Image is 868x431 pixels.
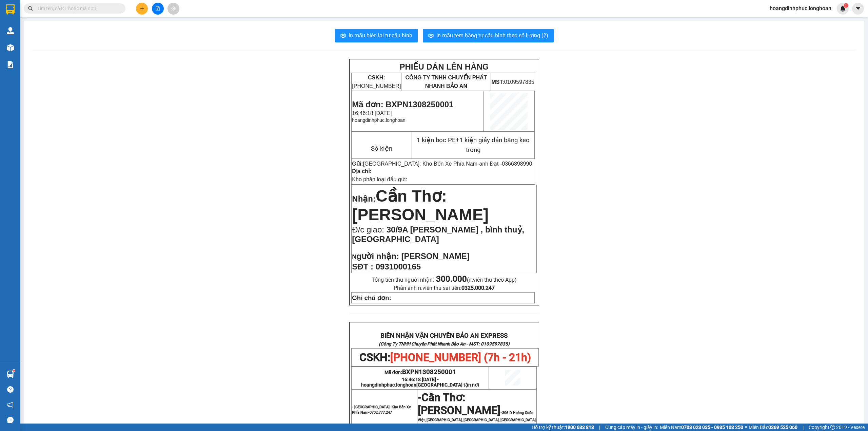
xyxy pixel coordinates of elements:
strong: MST: [491,79,504,85]
strong: 300.000 [436,274,467,284]
strong: 0325.000.247 [461,285,495,291]
span: copyright [830,425,835,430]
sup: 1 [844,3,848,8]
img: warehouse-icon [7,44,14,51]
strong: 0708 023 035 - 0935 103 250 [681,425,743,430]
span: Phản ánh n.viên thu sai tiền: [394,285,495,291]
sup: 1 [13,370,15,372]
span: Nhận: [352,194,376,203]
strong: 0369 525 060 [768,425,797,430]
span: aim [171,6,176,11]
span: 0702.777.247 [370,410,392,415]
span: printer [428,33,434,39]
span: 0762.888.247 [419,423,441,428]
span: | [599,424,600,431]
span: Cung cấp máy in - giấy in: [605,424,658,431]
strong: (Công Ty TNHH Chuyển Phát Nhanh Bảo An - MST: 0109597835) [379,341,510,346]
span: search [28,6,33,11]
span: BXPN1308250001 [402,368,456,376]
span: Cần Thơ: [PERSON_NAME] [418,391,500,417]
span: - [GEOGRAPHIC_DATA]: Kho Bến Xe Phía Nam- [352,405,411,415]
span: 0109597835 [491,79,534,85]
span: 30/9A [PERSON_NAME] , bình thuỷ, [GEOGRAPHIC_DATA] [352,225,524,244]
span: (n.viên thu theo App) [436,277,517,283]
span: 1 kiện bọc PE+1 kiện giấy dán băng keo trong [417,136,529,154]
span: hoangdinhphuc.longhoan [361,382,479,388]
span: In mẫu biên lai tự cấu hình [349,31,412,40]
span: CÔNG TY TNHH CHUYỂN PHÁT NHANH BẢO AN [405,75,487,89]
button: caret-down [852,3,864,15]
span: Mã đơn: BXPN1308250001 [352,100,453,109]
span: plus [140,6,144,11]
span: 0931000165 [376,262,421,271]
strong: 1900 633 818 [565,425,594,430]
span: Cần Thơ: [PERSON_NAME] [352,187,489,224]
span: hoangdinhphuc.longhoan [764,4,837,13]
span: In mẫu tem hàng tự cấu hình theo số lượng (2) [436,31,548,40]
strong: PHIẾU DÁN LÊN HÀNG [399,62,489,71]
span: [GEOGRAPHIC_DATA] tận nơi [416,382,479,388]
strong: SĐT : [352,262,373,271]
strong: Gửi: [352,161,363,167]
span: gười nhận: [357,251,399,261]
button: aim [167,3,179,15]
span: Miền Bắc [749,424,797,431]
span: CSKH: [359,351,531,364]
button: printerIn mẫu tem hàng tự cấu hình theo số lượng (2) [423,29,554,42]
span: [GEOGRAPHIC_DATA]: Kho Bến Xe Phía Nam [363,161,478,167]
img: solution-icon [7,61,14,68]
span: file-add [155,6,160,11]
span: Số kiện [371,145,392,152]
span: message [7,417,14,423]
span: 306 Đ Hoàng Quốc Việt, [GEOGRAPHIC_DATA], [GEOGRAPHIC_DATA], [GEOGRAPHIC_DATA] - [418,411,536,428]
span: printer [340,33,346,39]
span: - [418,391,421,404]
span: - [477,161,532,167]
button: plus [136,3,148,15]
img: warehouse-icon [7,27,14,34]
span: 1 [845,3,847,8]
span: Đ/c giao: [352,225,386,234]
img: icon-new-feature [840,5,846,12]
span: 0366898990 [502,161,532,167]
strong: N [352,253,399,260]
span: [PHONE_NUMBER] (7h - 21h) [390,351,531,364]
span: - [418,397,536,428]
img: logo-vxr [6,4,15,15]
span: 16:46:18 [DATE] - [361,377,479,388]
span: question-circle [7,386,14,393]
span: Mã đơn: [384,370,456,375]
input: Tìm tên, số ĐT hoặc mã đơn [37,5,117,12]
span: ⚪️ [745,426,747,429]
span: [PERSON_NAME] [401,251,469,261]
span: Miền Nam [660,424,743,431]
span: anh Đạt - [479,161,532,167]
img: warehouse-icon [7,371,14,378]
span: | [803,424,804,431]
span: 16:46:18 [DATE] [352,110,392,116]
span: notification [7,401,14,408]
span: Hỗ trợ kỹ thuật: [532,424,594,431]
span: Kho phân loại đầu gửi: [352,176,407,182]
span: hoangdinhphuc.longhoan [352,117,405,123]
span: [PHONE_NUMBER] [352,75,401,89]
span: caret-down [855,5,861,12]
strong: CSKH: [368,75,385,80]
button: printerIn mẫu biên lai tự cấu hình [335,29,418,42]
span: Tổng tiền thu người nhận: [372,277,517,283]
strong: BIÊN NHẬN VẬN CHUYỂN BẢO AN EXPRESS [380,332,508,339]
strong: Địa chỉ: [352,168,371,174]
strong: Ghi chú đơn: [352,294,391,301]
button: file-add [152,3,164,15]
